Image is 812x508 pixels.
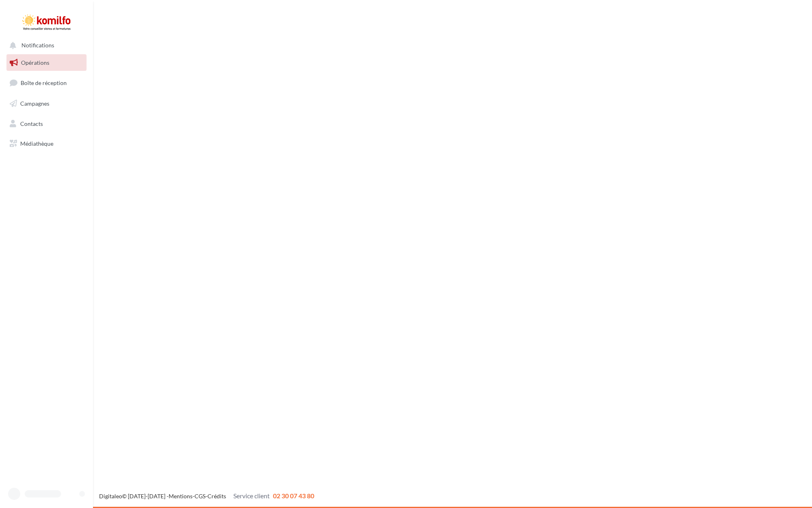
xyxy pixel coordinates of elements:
[21,42,54,49] span: Notifications
[20,140,53,147] span: Médiathèque
[21,59,49,66] span: Opérations
[5,95,88,112] a: Campagnes
[5,115,88,132] a: Contacts
[169,493,192,499] a: Mentions
[273,492,314,499] span: 02 30 07 43 80
[21,79,67,86] span: Boîte de réception
[5,135,88,152] a: Médiathèque
[5,74,88,91] a: Boîte de réception
[99,493,314,499] span: © [DATE]-[DATE] - - -
[20,120,43,127] span: Contacts
[207,493,226,499] a: Crédits
[233,492,270,499] span: Service client
[99,493,122,499] a: Digitaleo
[195,493,205,499] a: CGS
[20,100,49,107] span: Campagnes
[5,54,88,71] a: Opérations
